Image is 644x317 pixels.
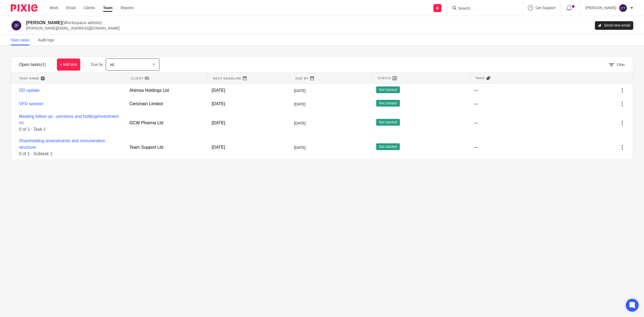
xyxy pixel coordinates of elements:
[19,137,47,140] span: 0 of 1 · Subtask 1
[83,5,95,10] a: Clients
[42,62,47,67] span: (4)
[11,4,38,12] img: Pixie
[38,35,59,45] a: Audit logs
[206,130,289,141] div: [DATE]
[294,134,305,138] span: [DATE]
[206,114,289,125] div: [DATE]
[459,6,507,11] input: Search
[376,115,401,122] span: Not started
[103,5,112,10] a: Team
[124,85,206,96] div: Ahimsa Holdings Ltd
[26,25,117,31] p: [PERSON_NAME][EMAIL_ADDRESS][DOMAIN_NAME]
[474,101,478,107] div: ---
[61,20,100,25] span: (Workspace admin)
[587,5,616,10] p: [PERSON_NAME]
[11,35,34,45] a: Open tasks
[474,133,478,139] div: ---
[616,63,625,66] span: Filter
[376,132,401,139] span: Not started
[19,89,37,92] a: DD update
[376,100,401,107] span: Not started
[124,130,206,141] div: Team Support Ltd
[19,115,113,118] a: Meeting follow up - pensions and holding/investment co
[595,21,633,30] a: Send new email
[294,102,305,106] span: [DATE]
[124,114,206,125] div: GCW Pharma Ltd
[206,99,289,110] div: [DATE]
[19,102,40,106] a: VFD session
[11,20,22,31] img: svg%3E
[50,5,58,10] a: Work
[19,131,113,135] a: Shareholding amendments and remuneration structure
[111,63,115,67] span: All
[19,120,41,124] span: 0 of 1 · Task 1
[475,76,485,80] span: Tags
[474,116,478,122] div: ---
[294,117,305,121] span: [DATE]
[294,89,305,92] span: [DATE]
[376,86,401,93] span: Not started
[66,5,75,10] a: Email
[474,88,478,93] div: ---
[26,20,117,25] h2: [PERSON_NAME]
[57,59,81,71] a: + Add task
[124,99,206,110] div: Certchain Limited
[19,62,47,67] h1: Open tasks
[92,62,104,67] p: Due by
[206,85,289,96] div: [DATE]
[120,5,134,10] a: Reports
[536,6,557,10] span: Get Support
[378,76,391,80] span: Status
[619,4,627,12] img: svg%3E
